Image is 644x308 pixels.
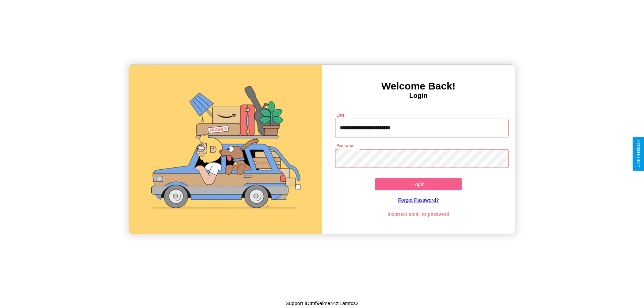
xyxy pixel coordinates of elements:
[322,80,515,92] h3: Welcome Back!
[336,112,347,118] label: Email
[322,92,515,100] h4: Login
[332,209,505,219] p: Incorrect email or password
[285,299,359,308] p: Support ID: mf9elme44zi1amtcs2
[336,143,354,148] label: Password
[129,65,322,234] img: gif
[375,178,462,190] button: Login
[332,190,505,209] a: Forgot Password?
[636,140,641,168] div: Give Feedback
